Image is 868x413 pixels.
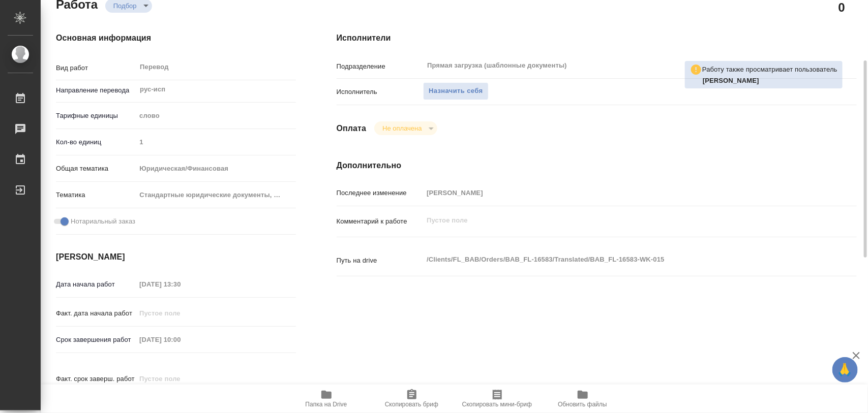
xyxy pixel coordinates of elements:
p: Тарифные единицы [56,111,136,121]
input: Пустое поле [136,306,225,321]
p: Тарабановская Анастасия [703,76,837,86]
p: Кол-во единиц [56,137,136,147]
p: Общая тематика [56,164,136,174]
h4: Дополнительно [337,160,857,172]
h4: [PERSON_NAME] [56,251,296,263]
button: 🙏 [832,357,858,383]
p: Факт. срок заверш. работ [56,374,136,384]
input: Пустое поле [136,135,295,149]
p: Срок завершения работ [56,335,136,345]
div: Юридическая/Финансовая [136,160,295,177]
p: Факт. дата начала работ [56,308,136,319]
b: [PERSON_NAME] [703,77,759,84]
p: Дата начала работ [56,279,136,290]
input: Пустое поле [423,185,813,200]
p: Путь на drive [337,256,424,266]
button: Папка на Drive [284,385,369,413]
textarea: /Clients/FL_BAB/Orders/BAB_FL-16583/Translated/BAB_FL-16583-WK-015 [423,251,813,268]
button: Скопировать мини-бриф [455,385,540,413]
p: Подразделение [337,61,424,72]
p: Исполнитель [337,87,424,97]
button: Обновить файлы [540,385,625,413]
div: Стандартные юридические документы, договоры, уставы [136,186,295,204]
span: Скопировать мини-бриф [462,401,532,408]
button: Подбор [110,2,140,10]
p: Вид работ [56,63,136,73]
span: 🙏 [836,359,854,380]
div: Подбор [374,121,437,135]
span: Папка на Drive [306,401,347,408]
h4: Исполнители [337,32,857,44]
button: Скопировать бриф [369,385,455,413]
button: Назначить себя [423,82,488,100]
div: слово [136,107,295,124]
input: Пустое поле [136,277,225,292]
p: Комментарий к работе [337,216,424,227]
input: Пустое поле [136,332,225,347]
p: Направление перевода [56,85,136,96]
h4: Оплата [337,122,367,135]
button: Не оплачена [379,124,425,133]
input: Пустое поле [136,371,225,386]
span: Назначить себя [429,85,483,97]
span: Скопировать бриф [385,401,438,408]
p: Последнее изменение [337,188,424,198]
span: Нотариальный заказ [71,216,135,227]
h4: Основная информация [56,32,296,44]
span: Обновить файлы [558,401,607,408]
p: Тематика [56,190,136,200]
